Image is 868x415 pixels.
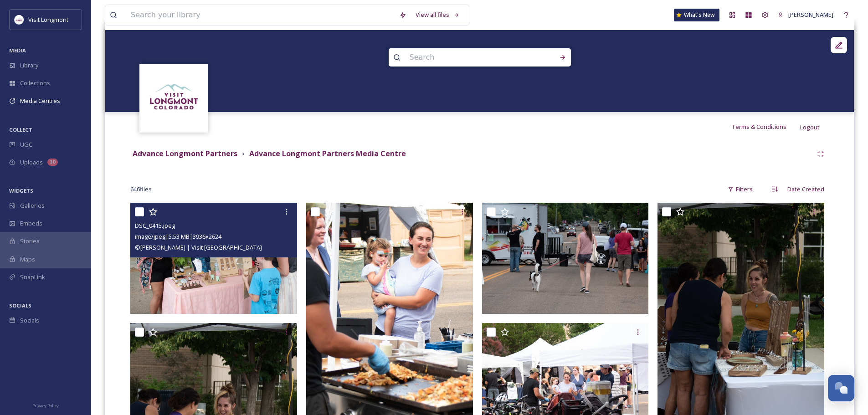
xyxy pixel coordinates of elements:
span: MEDIA [9,47,26,54]
div: Filters [723,180,757,198]
span: DSC_0415.jpeg [135,221,175,230]
span: Stories [20,237,40,246]
div: 10 [47,159,58,166]
span: Maps [20,255,35,264]
span: Embeds [20,219,42,228]
span: © [PERSON_NAME] | Visit [GEOGRAPHIC_DATA] [135,243,262,251]
a: [PERSON_NAME] [773,6,838,24]
span: Socials [20,316,39,325]
a: Privacy Policy [32,400,59,410]
span: SnapLink [20,273,45,282]
button: Open Chat [828,375,854,401]
a: Terms & Conditions [731,121,800,132]
span: Library [20,61,38,70]
span: Uploads [20,158,43,167]
span: Privacy Policy [32,403,59,409]
input: Search your library [126,5,395,25]
span: SOCIALS [9,302,31,309]
a: What's New [674,9,719,21]
img: longmont.jpg [15,15,24,24]
span: UGC [20,140,32,149]
span: Terms & Conditions [731,123,786,131]
div: Date Created [783,180,829,198]
input: Search [405,47,530,67]
span: WIDGETS [9,187,33,194]
span: COLLECT [9,126,32,133]
img: longmont.jpg [141,65,207,131]
span: Logout [800,123,820,131]
img: DSC_0415.jpeg [130,203,297,314]
span: Galleries [20,201,45,210]
span: Collections [20,79,50,87]
img: DSC_0392.jpeg [482,203,649,314]
span: Media Centres [20,97,60,105]
span: image/jpeg | 5.53 MB | 3936 x 2624 [135,232,221,241]
span: Visit Longmont [28,15,68,24]
strong: Advance Longmont Partners [133,149,237,159]
strong: Advance Longmont Partners Media Centre [249,149,406,159]
span: 646 file s [130,185,152,194]
span: [PERSON_NAME] [788,10,833,19]
a: View all files [411,6,464,24]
